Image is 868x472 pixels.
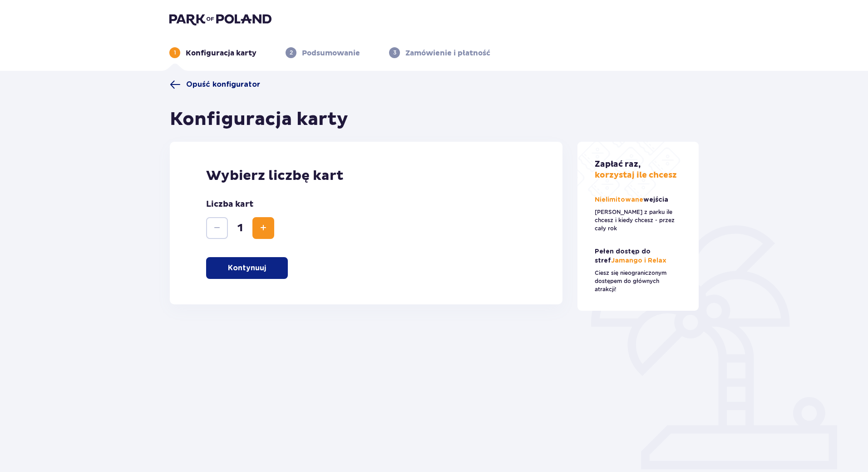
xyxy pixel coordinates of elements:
[595,159,641,169] span: Zapłać raz,
[405,48,490,58] p: Zamówienie i płatność
[595,195,670,204] p: Nielimitowane
[302,48,360,58] p: Podsumowanie
[174,49,176,57] p: 1
[595,247,682,265] p: Jamango i Relax
[170,108,348,131] h1: Konfiguracja karty
[595,248,651,264] span: Pełen dostęp do stref
[169,13,271,25] img: Park of Poland logo
[206,257,288,279] button: Kontynuuj
[393,49,396,57] p: 3
[595,159,677,181] p: korzystaj ile chcesz
[252,217,274,239] button: Increase
[170,79,260,90] a: Opuść konfigurator
[206,167,526,184] p: Wybierz liczbę kart
[186,48,256,58] p: Konfiguracja karty
[595,269,682,293] p: Ciesz się nieograniczonym dostępem do głównych atrakcji!
[230,221,251,235] span: 1
[206,199,253,210] p: Liczba kart
[228,263,266,273] p: Kontynuuj
[643,197,668,203] span: wejścia
[595,208,682,233] p: [PERSON_NAME] z parku ile chcesz i kiedy chcesz - przez cały rok
[290,49,293,57] p: 2
[186,79,260,89] span: Opuść konfigurator
[206,217,228,239] button: Decrease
